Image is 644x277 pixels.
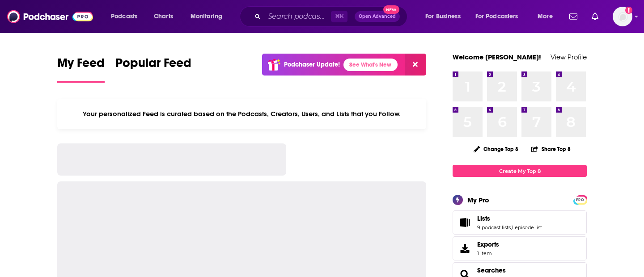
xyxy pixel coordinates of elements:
[419,9,472,24] button: open menu
[111,10,137,23] span: Podcasts
[538,10,553,23] span: More
[359,14,396,19] span: Open Advanced
[453,53,541,61] a: Welcome [PERSON_NAME]!
[355,11,400,22] button: Open AdvancedNew
[575,196,585,203] a: PRO
[453,165,587,177] a: Create My Top 8
[115,55,191,83] a: Popular Feed
[477,224,511,231] a: 9 podcast lists
[477,240,499,248] span: Exports
[115,55,191,76] span: Popular Feed
[477,250,499,256] span: 1 item
[57,99,426,129] div: Your personalized Feed is curated based on the Podcasts, Creators, Users, and Lists that you Follow.
[154,10,173,23] span: Charts
[511,224,512,231] span: ,
[531,9,564,24] button: open menu
[331,11,347,22] span: ⌘ K
[566,9,581,24] a: Show notifications dropdown
[57,55,105,83] a: My Feed
[512,224,542,231] a: 1 episode list
[468,143,524,155] button: Change Top 8
[531,140,571,158] button: Share Top 8
[477,214,490,222] span: Lists
[456,242,474,255] span: Exports
[264,9,331,24] input: Search podcasts, credits, & more...
[575,197,585,203] span: PRO
[284,61,340,68] p: Podchaser Update!
[613,7,632,26] span: Logged in as jillgoldstein
[625,7,632,14] svg: Add a profile image
[613,7,632,26] img: User Profile
[551,53,587,61] a: View Profile
[453,210,587,235] span: Lists
[613,7,632,26] button: Show profile menu
[7,8,93,25] img: Podchaser - Follow, Share and Rate Podcasts
[453,236,587,260] a: Exports
[477,214,542,222] a: Lists
[105,9,149,24] button: open menu
[425,10,461,23] span: For Business
[467,196,489,204] div: My Pro
[475,10,518,23] span: For Podcasters
[477,266,506,274] a: Searches
[184,9,234,24] button: open menu
[191,10,222,23] span: Monitoring
[343,59,398,71] a: See What's New
[588,9,602,24] a: Show notifications dropdown
[148,9,178,24] a: Charts
[57,55,105,76] span: My Feed
[456,216,474,229] a: Lists
[470,9,531,24] button: open menu
[383,5,399,14] span: New
[248,6,416,27] div: Search podcasts, credits, & more...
